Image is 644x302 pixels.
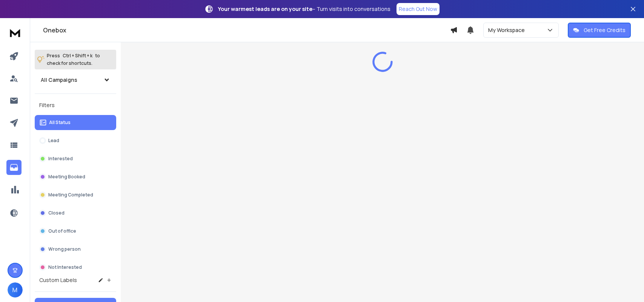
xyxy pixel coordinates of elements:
[48,264,82,270] p: Not Interested
[35,115,116,130] button: All Status
[568,23,631,38] button: Get Free Credits
[49,120,71,126] p: All Status
[35,242,116,257] button: Wrong person
[39,276,77,284] h3: Custom Labels
[35,260,116,275] button: Not Interested
[48,138,59,144] p: Lead
[488,26,528,34] p: My Workspace
[8,282,23,297] button: M
[47,52,100,67] p: Press to check for shortcuts.
[218,5,312,12] strong: Your warmest leads are on your site
[397,3,440,15] a: Reach Out Now
[35,169,116,184] button: Meeting Booked
[35,187,116,202] button: Meeting Completed
[48,228,76,234] p: Out of office
[35,205,116,221] button: Closed
[48,210,65,216] p: Closed
[48,246,81,252] p: Wrong person
[35,151,116,166] button: Interested
[48,174,85,180] p: Meeting Booked
[35,72,116,87] button: All Campaigns
[8,26,23,40] img: logo
[41,76,77,84] h1: All Campaigns
[61,51,94,60] span: Ctrl + Shift + k
[48,192,93,198] p: Meeting Completed
[35,133,116,148] button: Lead
[48,156,73,162] p: Interested
[35,100,116,110] h3: Filters
[399,5,437,13] p: Reach Out Now
[43,26,450,35] h1: Onebox
[218,5,390,13] p: – Turn visits into conversations
[584,26,626,34] p: Get Free Credits
[35,224,116,239] button: Out of office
